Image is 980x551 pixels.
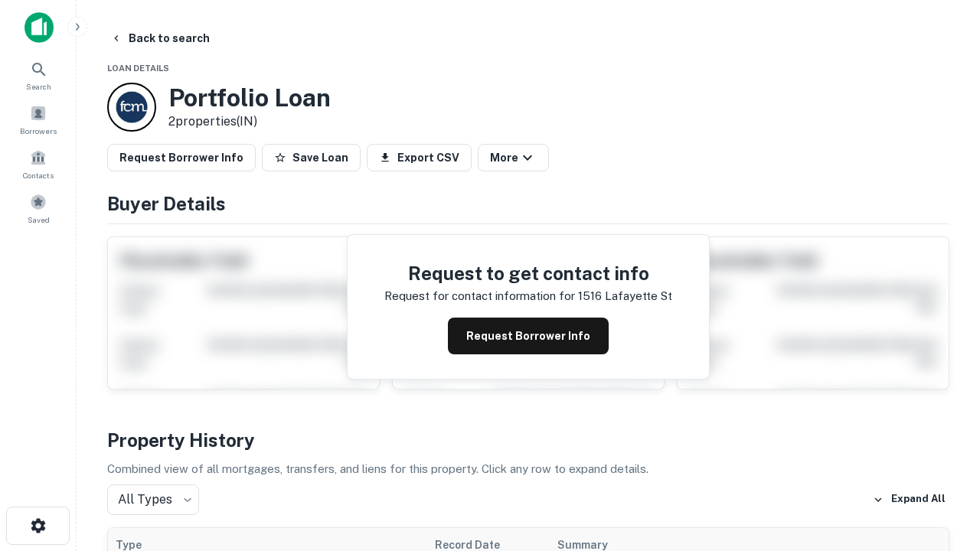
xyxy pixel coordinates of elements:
h4: Property History [107,426,949,454]
span: Borrowers [20,125,57,137]
button: Expand All [869,488,949,511]
button: More [478,144,549,171]
p: 1516 lafayette st [578,287,672,305]
p: Combined view of all mortgages, transfers, and liens for this property. Click any row to expand d... [107,460,949,478]
span: Contacts [23,169,54,181]
a: Contacts [5,143,72,184]
img: capitalize-icon.png [24,12,54,43]
span: Search [26,80,51,93]
span: Loan Details [107,64,169,73]
span: Saved [28,214,50,226]
a: Borrowers [5,99,72,140]
p: 2 properties (IN) [168,112,331,131]
h4: Buyer Details [107,190,949,217]
p: Request for contact information for [384,287,575,305]
div: All Types [107,484,199,515]
button: Export CSV [367,144,472,171]
a: Saved [5,187,72,229]
iframe: Chat Widget [903,380,980,453]
a: Search [5,54,72,96]
button: Back to search [104,24,216,52]
button: Request Borrower Info [448,318,609,354]
button: Request Borrower Info [107,144,256,171]
button: Save Loan [262,144,361,171]
h4: Request to get contact info [384,259,672,287]
h3: Portfolio Loan [168,83,331,112]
